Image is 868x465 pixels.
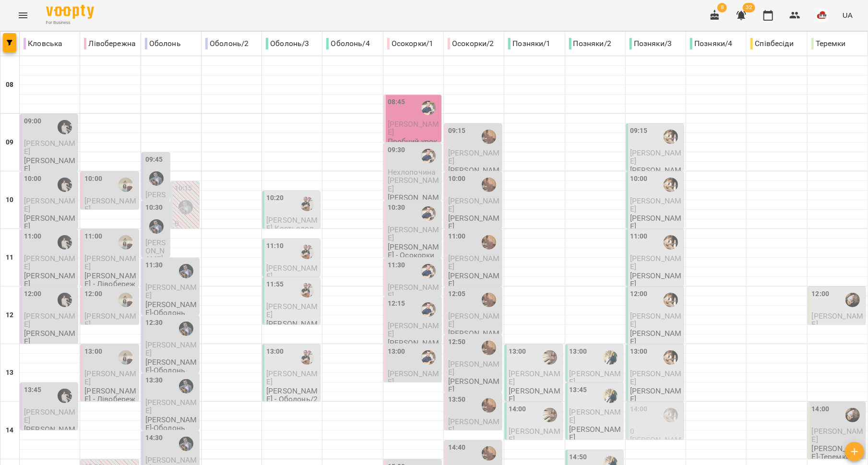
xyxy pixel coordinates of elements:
button: Створити урок [845,442,864,461]
div: Юлія ПОГОРЄЛОВА [482,341,496,355]
p: [PERSON_NAME] - Осокорки [388,339,440,356]
span: [PERSON_NAME] [509,369,560,386]
span: [PERSON_NAME] [24,254,76,271]
label: 09:45 [145,155,163,165]
div: Ірина ЗЕНДРАН [543,350,557,365]
img: Микита ГЛАЗУНОВ [300,350,314,365]
p: 0 [630,427,682,435]
img: Сергій ВЛАСОВИЧ [664,130,678,144]
div: Сергій ВЛАСОВИЧ [664,350,678,365]
img: Віктор АРТЕМЕНКО [421,302,436,317]
img: Віктор АРТЕМЕНКО [421,350,436,365]
label: 12:05 [448,289,466,299]
label: 14:50 [570,452,587,463]
div: Олексій КОЧЕТОВ [149,171,164,186]
img: Анна ГОРБУЛІНА [58,178,72,192]
img: Сергій ВЛАСОВИЧ [664,178,678,192]
p: [PERSON_NAME] - Осокорки [388,193,440,210]
label: 10:00 [84,174,102,184]
label: 13:00 [266,346,284,357]
div: Даниїл КАЛАШНИК [845,293,860,307]
div: Микита ГЛАЗУНОВ [300,197,314,211]
img: Анна ГОРБУЛІНА [58,389,72,403]
img: Віктор АРТЕМЕНКО [421,206,436,221]
div: Вікторія БОГДАН [603,350,618,365]
label: 11:00 [448,231,466,242]
p: Оболонь/4 [326,38,369,49]
p: Позняки/3 [630,38,672,49]
label: 11:10 [266,241,284,251]
span: [PERSON_NAME] [84,196,136,214]
span: [PERSON_NAME] [448,311,500,329]
span: [PERSON_NAME] [145,283,197,300]
img: Ельміра АЛІЄВА [119,178,133,192]
img: Ельміра АЛІЄВА [119,350,133,365]
label: 12:30 [145,318,163,328]
label: 14:00 [812,404,830,415]
span: [PERSON_NAME] [812,427,864,444]
span: [PERSON_NAME] [630,311,682,329]
img: Юлія ПОГОРЄЛОВА [482,293,496,307]
p: Оболонь/2 [205,38,249,49]
label: 12:00 [812,289,830,299]
p: Лівобережна [84,38,136,49]
img: Юлія ПОГОРЄЛОВА [482,235,496,250]
span: [PERSON_NAME] [145,398,197,415]
img: Олексій КОЧЕТОВ [179,322,193,336]
span: [PERSON_NAME] Костьолов [266,215,318,233]
p: [PERSON_NAME] [630,329,682,346]
label: 13:45 [24,385,42,395]
p: Позняки/4 [690,38,732,49]
p: [PERSON_NAME] [630,436,682,453]
p: [PERSON_NAME] - Лівобережна [84,387,136,412]
label: 11:00 [84,231,102,242]
p: [PERSON_NAME]-Оболонь [145,300,197,317]
div: Юлія ПОГОРЄЛОВА [482,446,496,461]
div: Юлія ПОГОРЄЛОВА [482,398,496,413]
label: 08:45 [388,97,405,107]
span: [PERSON_NAME] [24,196,76,214]
button: Menu [12,4,35,27]
p: [PERSON_NAME] [24,425,76,442]
span: [PERSON_NAME] [145,340,197,358]
span: [PERSON_NAME] [630,196,682,214]
p: [PERSON_NAME] [630,272,682,288]
span: [PERSON_NAME] [509,427,560,444]
label: 10:20 [266,193,284,203]
h6: 12 [6,310,13,321]
label: 11:30 [145,260,163,271]
label: 13:00 [388,346,405,357]
img: Олексій КОЧЕТОВ [179,437,193,451]
label: 14:00 [509,404,526,415]
label: 12:00 [630,289,648,299]
div: Віктор АРТЕМЕНКО [421,149,436,163]
img: Сергій ВЛАСОВИЧ [664,293,678,307]
p: Осокорки/2 [448,38,494,49]
p: [PERSON_NAME]-Оболонь [145,358,197,375]
p: Кловська [24,38,62,49]
img: Даниїл КАЛАШНИК [845,408,860,422]
span: [PERSON_NAME] [388,119,440,137]
p: Оболонь/3 [266,38,309,49]
div: Ельміра АЛІЄВА [119,235,133,250]
img: Ельміра АЛІЄВА [119,293,133,307]
span: [PERSON_NAME] [630,369,682,386]
label: 10:00 [630,174,648,184]
label: 10:30 [388,203,405,213]
img: Анна ГОРБУЛІНА [58,235,72,250]
span: [PERSON_NAME] [84,369,136,386]
p: [PERSON_NAME] - Лівобережна [84,272,136,297]
div: Юлія ПОГОРЄЛОВА [482,178,496,192]
div: Віктор АРТЕМЕНКО [421,264,436,278]
label: 13:50 [448,394,466,405]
